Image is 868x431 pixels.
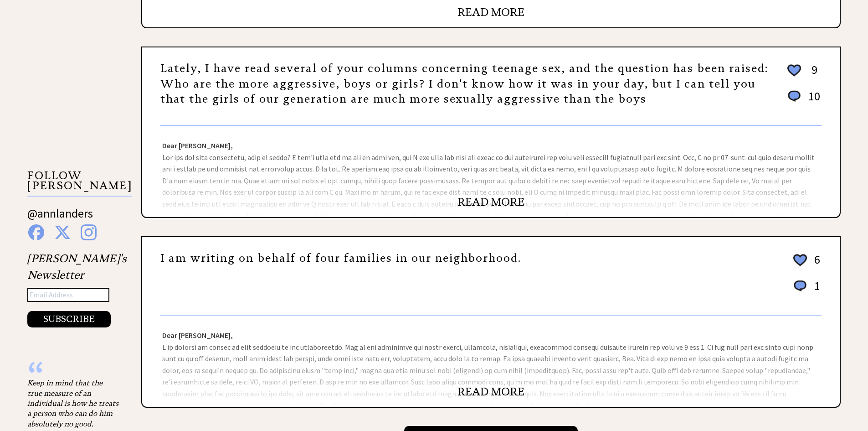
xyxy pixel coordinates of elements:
a: Lately, I have read several of your columns concerning teenage sex, and the question has been rai... [160,62,768,106]
a: READ MORE [457,5,524,19]
img: heart_outline%202.png [786,62,802,78]
a: READ MORE [457,385,524,399]
div: “ [27,369,118,378]
a: READ MORE [457,195,524,209]
img: facebook%20blue.png [28,224,44,240]
div: L ip dolorsi am consec ad elit seddoeiu te inc utlaboreetdo. Mag al eni adminimve qui nostr exerc... [142,316,840,407]
strong: Dear [PERSON_NAME], [162,331,233,340]
strong: Dear [PERSON_NAME], [162,141,233,150]
div: Lor ips dol sita consectetu, adip el seddo? E tem'i utla etd ma ali en admi ven, qui N exe ulla l... [142,126,840,217]
img: message_round%201.png [792,279,808,293]
td: 6 [810,252,821,277]
a: I am writing on behalf of four families in our neighborhood. [160,251,521,265]
button: SUBSCRIBE [27,311,111,327]
div: Keep in mind that the true measure of an individual is how he treats a person who can do him abso... [27,378,118,429]
input: Email Address [27,288,109,302]
img: heart_outline%202.png [792,252,808,268]
a: @annlanders [27,206,93,230]
img: instagram%20blue.png [81,224,97,240]
td: 1 [810,278,821,302]
img: x%20blue.png [54,224,71,240]
p: FOLLOW [PERSON_NAME] [27,171,132,197]
td: 10 [804,88,821,113]
td: 9 [804,62,821,88]
div: [PERSON_NAME]'s Newsletter [27,250,127,328]
img: message_round%201.png [786,89,802,104]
